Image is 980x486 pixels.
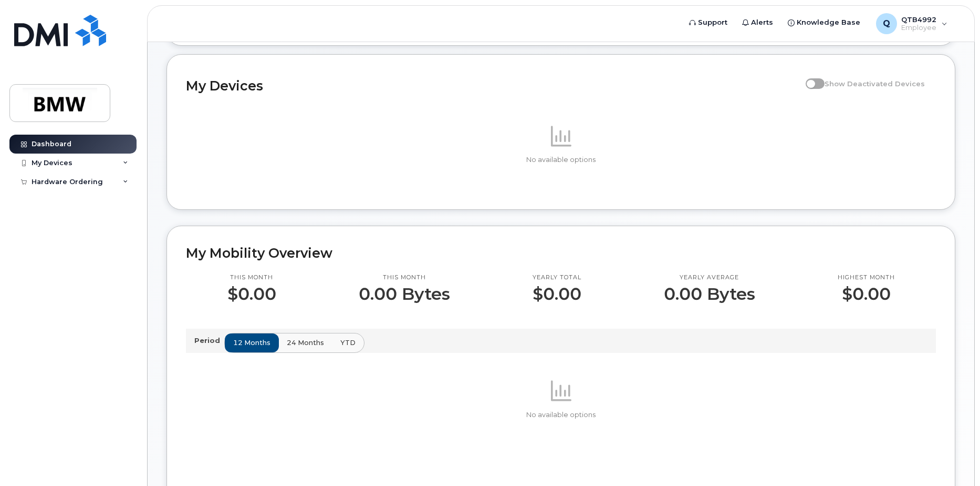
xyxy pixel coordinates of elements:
div: QTB4992 [869,13,955,34]
p: No available options [186,155,936,165]
p: Highest month [838,274,895,282]
input: Show Deactivated Devices [806,74,814,82]
p: This month [227,274,276,282]
h2: My Devices [186,78,800,94]
p: Yearly total [533,274,581,282]
p: No available options [186,410,936,420]
span: YTD [340,338,356,348]
h2: My Mobility Overview [186,245,936,261]
a: Alerts [735,12,780,33]
span: QTB4992 [901,15,936,24]
p: 0.00 Bytes [664,285,755,303]
p: This month [359,274,450,282]
span: Knowledge Base [797,17,860,28]
span: Support [698,17,727,28]
span: Alerts [751,17,773,28]
a: Support [682,12,735,33]
span: Show Deactivated Devices [825,79,925,88]
iframe: Messenger Launcher [934,440,972,478]
span: Employee [901,24,936,32]
span: 24 months [287,338,324,348]
a: Knowledge Base [780,12,868,33]
p: $0.00 [533,285,581,303]
p: Yearly average [664,274,755,282]
span: Q [883,17,890,30]
p: $0.00 [838,285,895,303]
p: 0.00 Bytes [359,285,450,303]
p: Period [194,336,224,346]
p: $0.00 [227,285,276,303]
